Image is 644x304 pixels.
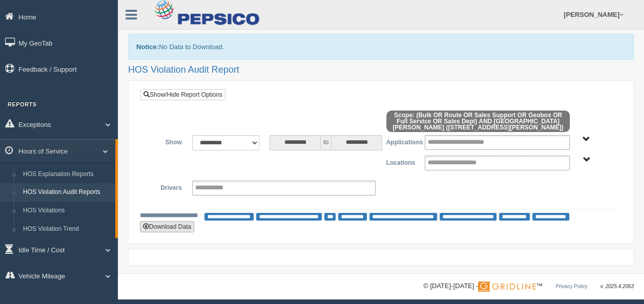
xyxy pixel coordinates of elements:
[381,156,420,168] label: Locations
[128,34,634,60] div: No Data to Download.
[18,220,115,238] a: HOS Violation Trend
[148,135,187,147] label: Show
[18,202,115,220] a: HOS Violations
[140,89,225,100] a: Show/Hide Report Options
[128,65,634,75] h2: HOS Violation Audit Report
[148,181,187,193] label: Drivers
[140,221,194,232] button: Download Data
[381,135,420,147] label: Applications
[386,111,570,132] span: Scope: (Bulk OR Route OR Sales Support OR Geobox OR Full Service OR Sales Dept) AND [GEOGRAPHIC_D...
[555,284,587,289] a: Privacy Policy
[423,281,634,292] div: © [DATE]-[DATE] - ™
[478,281,536,292] img: Gridline
[600,284,634,289] span: v. 2025.4.2063
[321,135,331,150] span: to
[18,183,115,202] a: HOS Violation Audit Reports
[136,43,159,51] b: Notice:
[18,165,115,184] a: HOS Explanation Reports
